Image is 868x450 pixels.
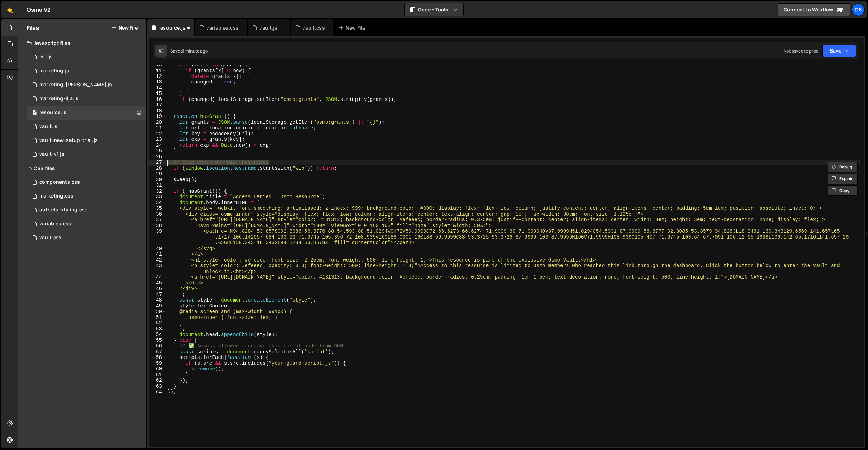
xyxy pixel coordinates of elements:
a: Connect to Webflow [778,3,850,16]
div: 13 [149,79,166,85]
div: 15 [149,91,166,97]
div: 34 [149,200,166,206]
div: 58 [149,355,166,361]
button: New File [112,25,138,31]
button: Explain [828,174,858,184]
div: 16596/45151.js [27,50,146,64]
div: variables.css [39,221,71,227]
div: marketing.js [39,68,69,74]
div: 16596/45156.css [27,203,146,217]
div: marketing.css [39,193,73,199]
div: 20 [149,120,166,126]
div: 49 [149,303,166,309]
div: 53 [149,326,166,332]
div: 27 [149,160,166,166]
div: 16596/45424.js [27,78,146,92]
div: resource.js [39,110,66,116]
div: 14 [149,85,166,91]
div: Saved [170,48,208,54]
div: 48 [149,297,166,303]
a: Os [852,3,865,16]
div: 32 [149,188,166,194]
div: 64 [149,389,166,395]
div: 38 [149,223,166,229]
div: marketing-ilja.js [39,96,79,102]
div: list.js [39,54,53,60]
div: 62 [149,378,166,384]
div: 1 minute ago [183,48,208,54]
div: 16596/45153.css [27,231,146,245]
div: 30 [149,177,166,183]
div: vault.js [259,24,277,31]
div: 42 [149,257,166,263]
div: 35 [149,206,166,211]
div: 16596/45511.css [27,175,146,189]
a: 🤙 [1,1,18,18]
div: 31 [149,183,166,188]
div: 54 [149,332,166,338]
div: 45 [149,280,166,286]
div: 36 [149,211,166,217]
h2: Files [27,24,39,32]
div: 46 [149,286,166,292]
div: 16596/45423.js [27,92,146,106]
div: 22 [149,131,166,137]
div: vault.css [302,24,325,31]
div: Not saved to prod [784,48,818,54]
div: 28 [149,166,166,171]
div: 41 [149,251,166,257]
div: 16596/45422.js [27,64,146,78]
div: 17 [149,102,166,108]
div: 18 [149,108,166,114]
div: 52 [149,320,166,326]
button: Debug [828,162,858,172]
div: 11 [149,68,166,74]
div: 16596/45446.css [27,189,146,203]
div: variables.css [206,24,238,31]
div: vault-new-setup-trial.js [39,137,98,144]
div: 19 [149,114,166,120]
div: 40 [149,246,166,252]
div: 16596/45154.css [27,217,146,231]
div: 50 [149,309,166,315]
div: 56 [149,343,166,349]
div: vault.js [39,123,57,130]
div: 29 [149,171,166,177]
div: 43 [149,263,166,274]
div: Javascript files [18,36,146,50]
button: Code + Tools [405,3,463,16]
div: 16 [149,97,166,103]
button: Save [822,45,856,57]
div: 55 [149,338,166,344]
div: 16596/45132.js [27,147,146,161]
div: 24 [149,143,166,148]
div: 59 [149,361,166,367]
div: vault-v1.js [39,151,64,158]
div: marketing-[PERSON_NAME].js [39,82,112,88]
div: outseta-styling.css [39,207,88,213]
div: components.css [39,179,80,185]
div: 51 [149,315,166,321]
div: 16596/46183.js [27,106,146,120]
div: resource.js [158,24,186,31]
div: Osmo V2 [27,6,51,14]
div: New File [339,24,368,31]
div: 23 [149,137,166,143]
div: 25 [149,148,166,154]
div: 37 [149,217,166,223]
div: 12 [149,74,166,80]
div: 57 [149,349,166,355]
div: 33 [149,194,166,200]
button: Copy [828,185,858,196]
div: 16596/45152.js [27,134,146,147]
div: 47 [149,292,166,298]
div: CSS files [18,161,146,175]
div: 63 [149,384,166,389]
div: vault.css [39,235,62,241]
div: 26 [149,154,166,160]
div: 61 [149,372,166,378]
div: 21 [149,125,166,131]
div: 60 [149,366,166,372]
div: 39 [149,228,166,246]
